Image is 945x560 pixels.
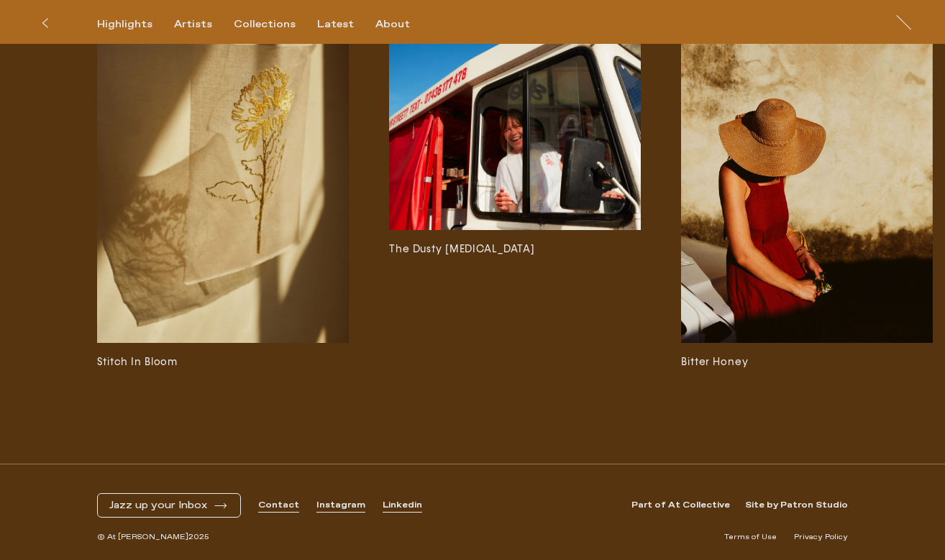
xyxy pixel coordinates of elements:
div: Highlights [97,18,152,31]
button: About [375,18,432,31]
span: © At [PERSON_NAME] 2025 [97,532,209,543]
button: Artists [174,18,234,31]
a: Linkedin [383,500,422,512]
button: Latest [317,18,375,31]
div: Artists [174,18,212,31]
div: Collections [234,18,296,31]
div: About [375,18,410,31]
button: Jazz up your Inbox [109,500,229,512]
a: Bitter Honey [681,29,933,371]
a: The Dusty [MEDICAL_DATA] [389,29,641,371]
a: Terms of Use [724,532,777,543]
div: Latest [317,18,354,31]
a: Site by Patron Studio [745,500,848,512]
h3: Bitter Honey [681,354,933,370]
h3: The Dusty [MEDICAL_DATA] [389,242,641,257]
a: Instagram [316,500,365,512]
span: Jazz up your Inbox [109,500,207,512]
button: Highlights [97,18,174,31]
a: Part of At Collective [631,500,730,512]
a: Privacy Policy [794,532,848,543]
a: Stitch In Bloom [97,29,349,371]
h3: Stitch In Bloom [97,354,349,370]
a: Contact [258,500,299,512]
button: Collections [234,18,317,31]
